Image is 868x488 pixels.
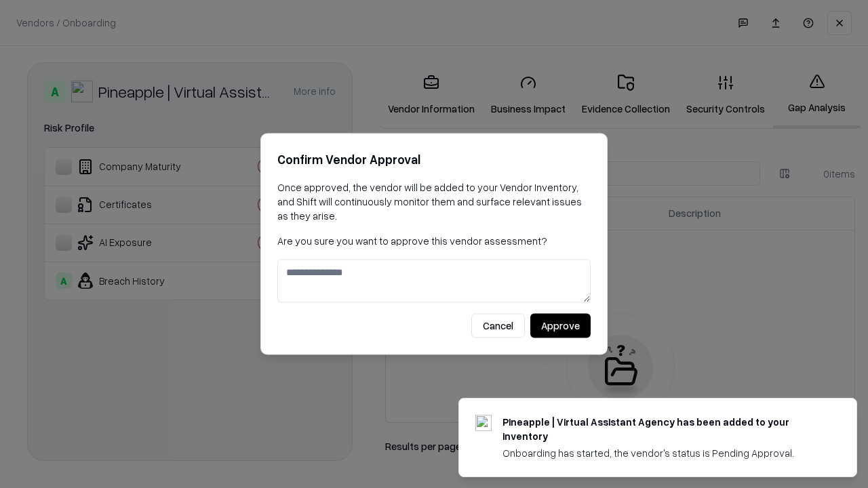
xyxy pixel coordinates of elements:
div: Pineapple | Virtual Assistant Agency has been added to your inventory [502,415,824,443]
img: trypineapple.com [475,415,492,431]
p: Are you sure you want to approve this vendor assessment? [277,234,591,248]
button: Cancel [471,314,525,338]
p: Once approved, the vendor will be added to your Vendor Inventory, and Shift will continuously mon... [277,180,591,223]
button: Approve [530,314,591,338]
div: Onboarding has started, the vendor's status is Pending Approval. [502,446,824,460]
h2: Confirm Vendor Approval [277,150,591,169]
